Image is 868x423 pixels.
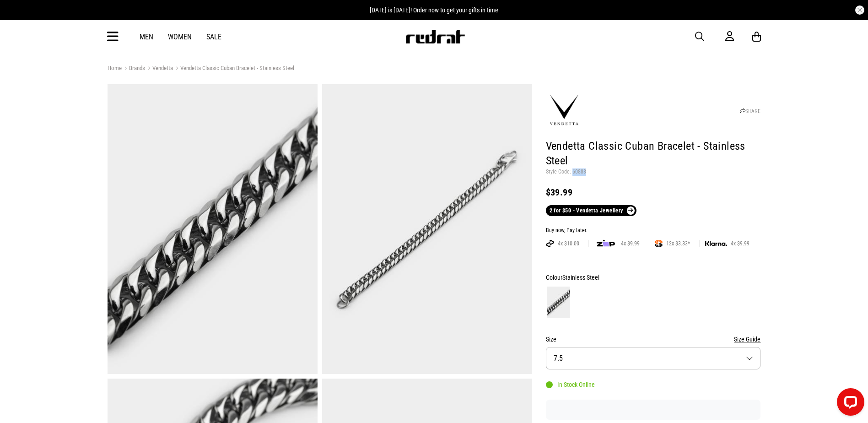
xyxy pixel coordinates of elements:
a: Vendetta Classic Cuban Bracelet - Stainless Steel [173,65,294,73]
a: Men [140,33,153,41]
img: AFTERPAY [546,240,554,247]
span: 4x $9.99 [727,240,753,247]
a: Sale [206,33,221,41]
span: Stainless Steel [562,274,599,281]
img: zip [597,239,615,248]
img: SPLITPAY [655,240,663,247]
div: Colour [546,272,761,283]
a: Women [168,33,192,41]
div: $39.99 [546,187,761,198]
img: Vendetta Classic Cuban Bracelet - Stainless Steel in Silver [322,84,532,374]
span: 12x $3.33* [663,240,694,247]
a: Home [108,65,122,71]
p: Style Code: 60883 [546,168,761,176]
button: Size Guide [734,334,760,345]
img: Stainless Steel [547,287,570,318]
img: KLARNA [705,241,727,246]
img: Vendetta Classic Cuban Bracelet - Stainless Steel in Silver [108,84,318,374]
span: 7.5 [554,354,563,363]
button: 7.5 [546,347,761,369]
a: 2 for $50 - Vendetta Jewellery [546,205,636,216]
div: In Stock Online [546,381,595,388]
span: 4x $9.99 [617,240,643,247]
span: [DATE] is [DATE]! Order now to get your gifts in time [370,6,498,14]
h1: Vendetta Classic Cuban Bracelet - Stainless Steel [546,139,761,168]
iframe: LiveChat chat widget [830,385,868,423]
span: 4x $10.00 [554,240,583,247]
a: Brands [122,65,145,73]
img: Redrat logo [405,30,465,43]
div: Buy now, Pay later. [546,227,761,234]
a: SHARE [740,108,760,114]
a: Vendetta [145,65,173,73]
iframe: Customer reviews powered by Trustpilot [546,405,761,414]
img: Vendetta [546,92,582,129]
div: Size [546,334,761,345]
